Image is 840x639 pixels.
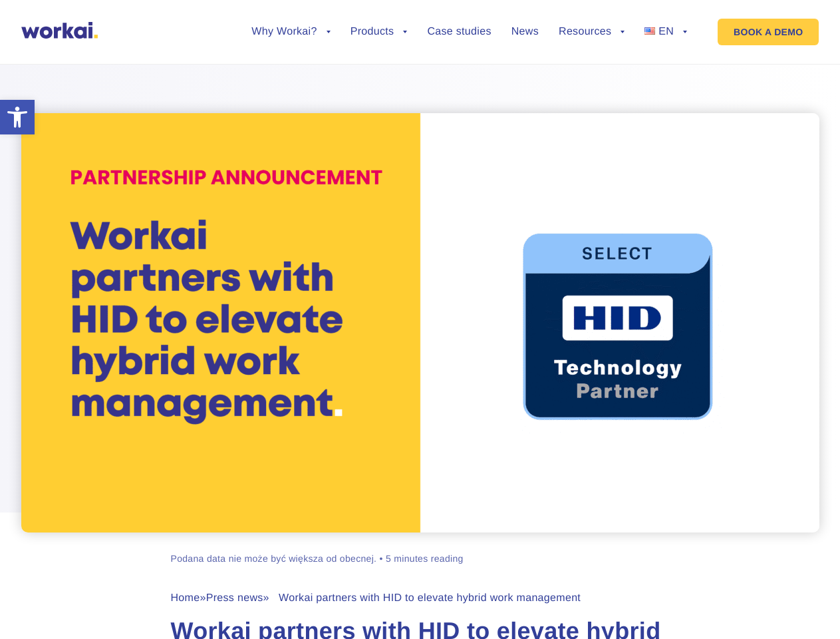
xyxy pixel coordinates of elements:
a: Press news [206,592,263,604]
a: EN [644,27,687,37]
a: Case studies [427,27,491,37]
a: BOOK A DEMO [718,19,819,45]
a: Why Workai? [251,27,330,37]
a: Home [171,592,200,604]
div: Podana data nie może być większa od obecnej. • 5 minutes reading [171,552,464,565]
a: News [511,27,539,37]
div: » » Workai partners with HID to elevate hybrid work management [171,592,670,604]
a: Resources [559,27,625,37]
span: EN [658,26,674,37]
a: Products [350,27,408,37]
